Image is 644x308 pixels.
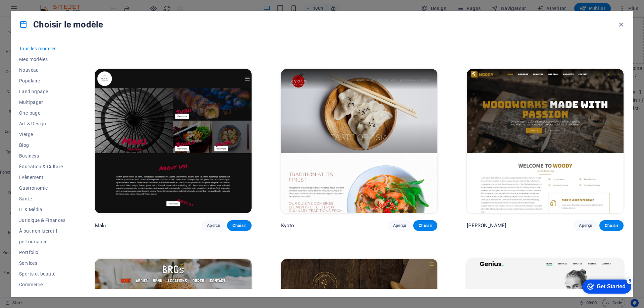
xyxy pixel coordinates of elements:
[19,65,65,75] button: Nouveau
[19,121,65,126] span: Art & Design
[19,236,65,247] button: performance
[19,193,65,204] button: Santé
[605,223,618,228] span: Choisir
[19,86,65,97] button: Landingpage
[95,69,252,213] img: Maki
[19,282,65,287] span: Commerce
[232,223,246,228] span: Choisir
[19,118,65,129] button: Art & Design
[19,172,65,183] button: Évènement
[19,218,65,223] span: Juridique & FInances
[19,204,65,215] button: IT & Média
[19,207,65,212] span: IT & Média
[19,271,65,276] span: Sports et beauté
[281,222,294,229] p: Kyoto
[19,43,65,54] button: Tous les modèles
[393,223,407,228] span: Aperçu
[19,19,103,30] h4: Choisir le modèle
[19,142,65,148] span: Blog
[19,132,65,137] span: Vierge
[19,239,65,244] span: performance
[19,57,65,62] span: Mes modèles
[19,196,65,201] span: Santé
[19,110,65,116] span: One-page
[19,89,65,94] span: Landingpage
[281,69,438,213] img: Kyoto
[579,223,592,228] span: Aperçu
[19,183,65,193] button: Gastronomie
[19,164,65,169] span: Éducation & Culture
[413,220,437,231] button: Choisir
[95,222,106,229] p: Maki
[202,220,226,231] button: Aperçu
[19,258,65,268] button: Services
[19,250,65,255] span: Portfolio
[388,220,412,231] button: Aperçu
[19,150,65,161] button: Business
[207,223,220,228] span: Aperçu
[19,185,65,191] span: Gastronomie
[19,228,65,234] span: À but non lucratif
[19,140,65,150] button: Blog
[574,220,598,231] button: Aperçu
[257,29,304,39] span: Ajouter les éléments
[19,175,65,180] span: Évènement
[19,108,65,118] button: One-page
[19,67,65,73] span: Nouveau
[599,220,624,231] button: Choisir
[19,100,65,105] span: Multipager
[50,1,56,8] div: 5
[19,46,65,51] span: Tous les modèles
[19,78,65,83] span: Populaire
[467,222,506,229] p: [PERSON_NAME]
[19,247,65,258] button: Portfolio
[467,69,624,213] img: Woody
[307,29,360,39] span: Coller le presse-papiers
[19,161,65,172] button: Éducation & Culture
[19,129,65,140] button: Vierge
[19,226,65,236] button: À but non lucratif
[20,7,49,13] div: Get Started
[19,97,65,108] button: Multipager
[419,223,432,228] span: Choisir
[19,268,65,279] button: Sports et beauté
[19,260,65,266] span: Services
[19,153,65,159] span: Business
[5,3,54,17] div: Get Started 5 items remaining, 0% complete
[19,279,65,290] button: Commerce
[19,215,65,226] button: Juridique & FInances
[19,75,65,86] button: Populaire
[19,54,65,65] button: Mes modèles
[227,220,251,231] button: Choisir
